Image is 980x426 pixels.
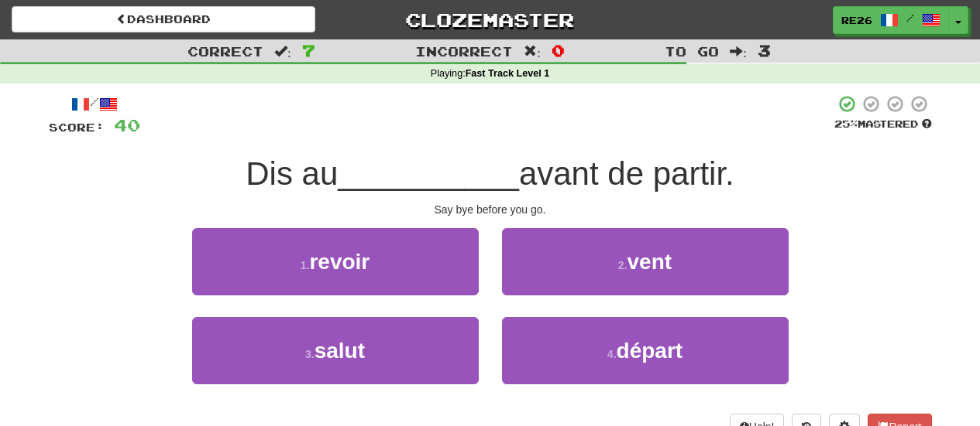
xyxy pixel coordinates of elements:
span: : [524,45,541,58]
div: / [49,94,140,114]
span: salut [315,339,365,363]
span: vent [628,250,672,274]
span: 7 [302,41,315,60]
div: Say bye before you go. [49,202,932,217]
span: 40 [114,115,140,135]
button: 1.revoir [192,228,479,295]
strong: Fast Track Level 1 [466,68,550,79]
span: 0 [552,41,565,60]
span: To go [665,43,719,59]
span: / [906,12,914,23]
a: Clozemaster [339,6,642,33]
small: 3 . [305,348,315,360]
span: avant de partir. [519,155,734,192]
span: revoir [309,250,370,274]
button: 2.vent [502,228,789,295]
button: 3.salut [192,317,479,384]
span: : [730,45,747,58]
span: 3 [758,41,771,60]
div: Mastered [834,118,932,131]
span: 25 % [834,118,858,130]
span: Incorrect [415,43,513,59]
span: __________ [338,155,519,192]
span: Correct [187,43,263,59]
span: Dis au [246,155,338,192]
a: re26 / [833,6,949,34]
span: : [274,45,291,58]
a: Dashboard [12,6,315,32]
button: 4.départ [502,317,789,384]
small: 1 . [301,259,310,271]
span: re26 [841,13,872,27]
small: 2 . [618,259,628,271]
span: départ [617,339,683,363]
span: Score: [49,121,105,134]
small: 4 . [607,348,617,360]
